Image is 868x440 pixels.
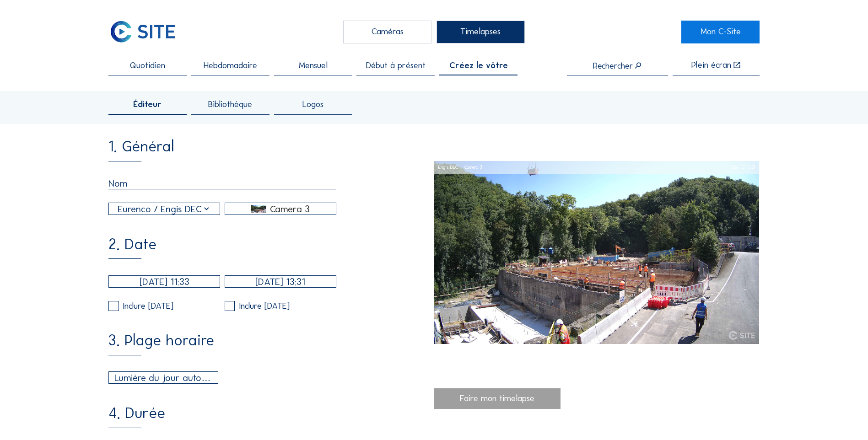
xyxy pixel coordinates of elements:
a: C-SITE Logo [108,21,187,43]
span: Mensuel [299,61,328,70]
div: Lumière du jour automatique [114,370,212,385]
div: Camera 3 [270,205,310,213]
div: Eurenco / Engis DEC [109,203,220,215]
img: Image [434,161,760,344]
div: Timelapses [437,21,525,43]
span: Quotidien [130,61,165,70]
a: Mon C-Site [681,21,760,43]
img: selected_image_1490 [251,205,266,213]
div: Lumière du jour automatique [109,372,217,383]
div: 1. Général [108,139,174,161]
span: Éditeur [133,100,162,109]
div: Caméras [343,21,431,43]
span: Début à présent [366,61,426,70]
img: C-Site Logo [729,331,755,340]
div: selected_image_1490Camera 3 [225,203,336,215]
span: Logos [302,100,323,109]
input: Date de début [108,275,220,288]
img: C-SITE Logo [108,21,177,43]
div: Eurenco / Engis DEC [118,202,211,216]
input: Nom [108,177,336,189]
div: [DATE] 13:31 [732,161,755,174]
div: Faire mon timelapse [434,388,561,409]
div: Plein écran [691,61,731,70]
input: Date de fin [225,275,336,288]
span: Hebdomadaire [204,61,257,70]
div: 3. Plage horaire [108,333,214,355]
div: 4. Durée [108,406,165,428]
div: 2. Date [108,237,156,259]
div: Camera 3 [458,161,482,174]
div: Inclure [DATE] [123,302,173,311]
div: Engis DEC [438,161,458,174]
div: Inclure [DATE] [239,302,290,311]
span: Bibliothèque [208,100,252,109]
span: Créez le vôtre [449,61,508,70]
